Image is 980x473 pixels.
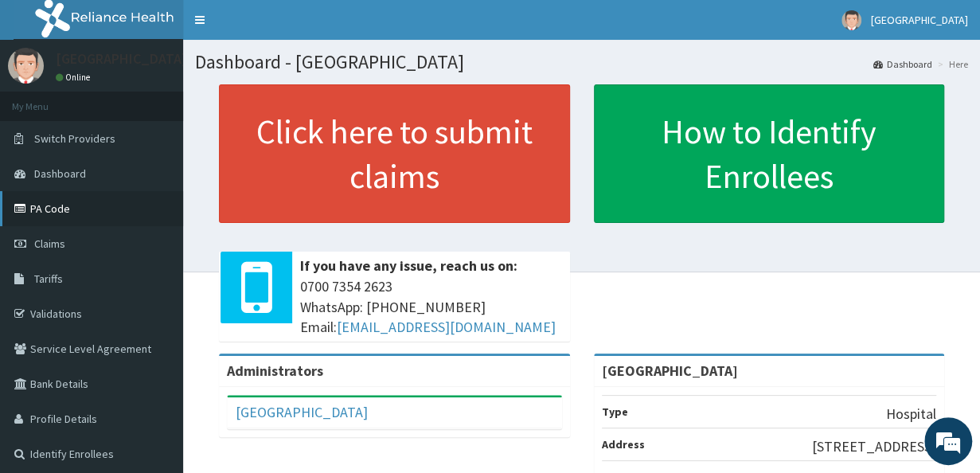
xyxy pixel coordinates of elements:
[886,404,936,424] p: Hospital
[841,10,861,30] img: User Image
[871,13,968,27] span: [GEOGRAPHIC_DATA]
[34,131,115,146] span: Switch Providers
[34,272,63,286] span: Tariffs
[8,48,44,84] img: User Image
[873,57,932,71] a: Dashboard
[300,276,562,338] span: 0700 7354 2623 WhatsApp: [PHONE_NUMBER] Email:
[602,362,738,380] strong: [GEOGRAPHIC_DATA]
[602,437,645,451] b: Address
[56,72,94,83] a: Online
[236,403,368,421] a: [GEOGRAPHIC_DATA]
[34,166,86,181] span: Dashboard
[337,318,556,336] a: [EMAIL_ADDRESS][DOMAIN_NAME]
[227,362,323,380] b: Administrators
[812,436,936,457] p: [STREET_ADDRESS]
[934,57,968,71] li: Here
[34,236,65,251] span: Claims
[219,84,570,223] a: Click here to submit claims
[602,405,628,419] b: Type
[195,52,968,72] h1: Dashboard - [GEOGRAPHIC_DATA]
[300,256,517,275] b: If you have any issue, reach us on:
[56,52,187,66] p: [GEOGRAPHIC_DATA]
[594,84,945,223] a: How to Identify Enrollees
